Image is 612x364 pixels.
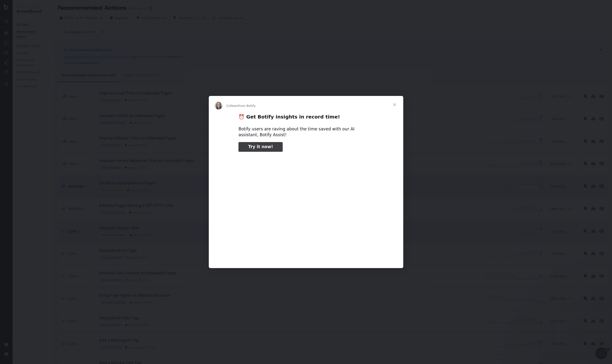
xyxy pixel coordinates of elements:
[238,126,374,138] div: Botify users are raving about the time saved with our AI assistant, Botify Assist!
[215,102,222,110] img: Profile image for Colleen
[386,96,403,113] span: Close
[238,114,374,123] h2: ⏰ Get Botify insights in record time!
[248,144,273,149] span: Try it now!
[205,156,407,257] video: Play video
[238,104,256,108] span: from Botify
[238,142,283,152] a: Try it now!
[226,104,238,108] span: Colleen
